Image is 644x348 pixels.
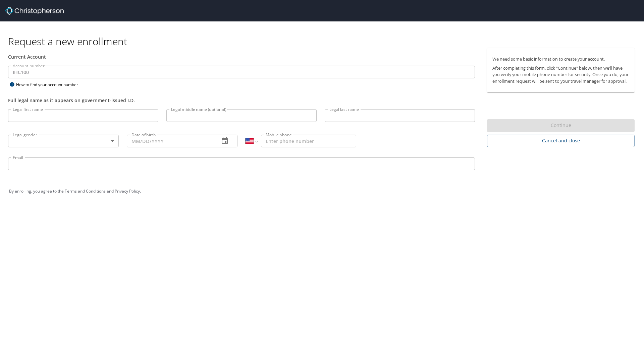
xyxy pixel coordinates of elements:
[492,137,629,145] span: Cancel and close
[261,135,356,147] input: Enter phone number
[127,135,214,147] input: MM/DD/YYYY
[8,97,475,104] div: Full legal name as it appears on government-issued I.D.
[8,80,92,89] div: How to find your account number
[487,135,635,147] button: Cancel and close
[8,135,119,147] div: ​
[65,188,106,194] a: Terms and Conditions
[5,7,64,15] img: cbt logo
[9,183,635,200] div: By enrolling, you agree to the and .
[8,35,640,48] h1: Request a new enrollment
[115,188,140,194] a: Privacy Policy
[8,53,475,60] div: Current Account
[492,56,629,62] p: We need some basic information to create your account.
[492,65,629,84] p: After completing this form, click "Continue" below, then we'll have you verify your mobile phone ...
